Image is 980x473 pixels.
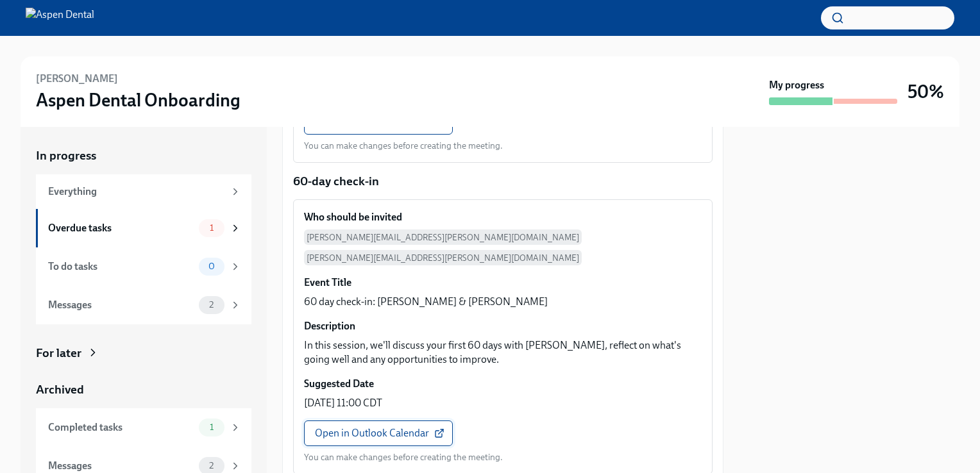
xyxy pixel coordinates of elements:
p: [DATE] 11:00 CDT [304,396,382,410]
a: Completed tasks1 [36,408,251,447]
span: 1 [202,223,221,233]
div: Overdue tasks [48,221,194,235]
a: In progress [36,147,251,164]
h3: Aspen Dental Onboarding [36,88,241,112]
img: Aspen Dental [26,8,94,28]
a: Open in Outlook Calendar [304,420,453,446]
p: You can make changes before creating the meeting. [304,140,503,152]
p: In this session, we'll discuss your first 60 days with [PERSON_NAME], reflect on what's going wel... [304,338,702,367]
p: 60-day check-in [293,173,713,190]
h6: Event Title [304,276,351,290]
div: Completed tasks [48,420,194,435]
a: Overdue tasks1 [36,209,251,247]
h6: Who should be invited [304,210,402,224]
span: 1 [202,422,221,432]
span: [PERSON_NAME][EMAIL_ADDRESS][PERSON_NAME][DOMAIN_NAME] [304,250,582,265]
div: Messages [48,298,194,312]
div: For later [36,345,81,361]
p: 60 day check-in: [PERSON_NAME] & [PERSON_NAME] [304,295,548,309]
a: Messages2 [36,286,251,324]
h3: 50% [908,80,944,103]
div: Messages [48,459,194,473]
a: To do tasks0 [36,247,251,286]
h6: Description [304,319,355,333]
a: For later [36,345,251,361]
a: Everything [36,174,251,209]
p: You can make changes before creating the meeting. [304,451,503,463]
div: Everything [48,185,224,199]
span: [PERSON_NAME][EMAIL_ADDRESS][PERSON_NAME][DOMAIN_NAME] [304,229,582,245]
h6: [PERSON_NAME] [36,72,118,86]
span: Open in Outlook Calendar [315,427,442,440]
a: Archived [36,381,251,398]
span: 2 [201,300,221,310]
div: To do tasks [48,260,194,274]
h6: Suggested Date [304,377,374,391]
span: 0 [201,261,223,271]
strong: My progress [769,78,824,92]
span: 2 [201,461,221,470]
